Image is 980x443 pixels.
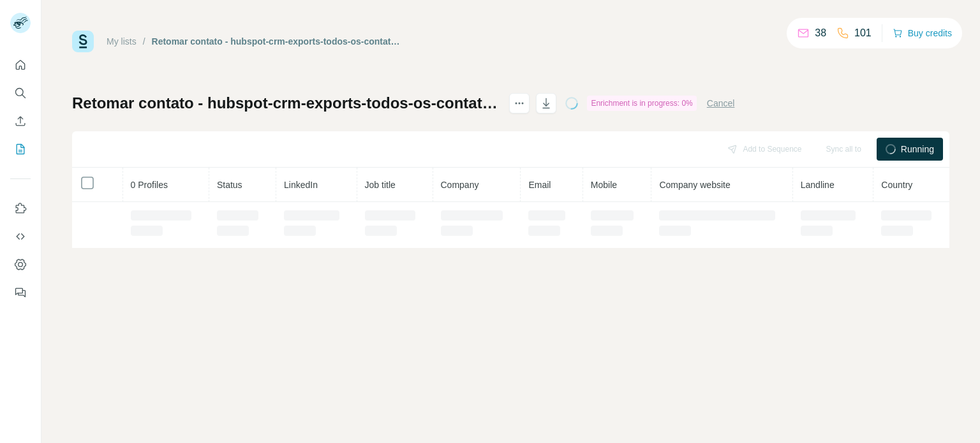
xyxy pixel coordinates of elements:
span: LinkedIn [284,180,318,190]
button: Feedback [10,281,31,304]
div: Retomar contato - hubspot-crm-exports-todos-os-contatos-2025-10-06-1 [152,35,405,48]
img: Surfe Logo [72,31,94,52]
div: Enrichment is in progress: 0% [587,96,696,111]
span: Running [901,143,934,156]
button: Quick start [10,54,31,76]
h1: Retomar contato - hubspot-crm-exports-todos-os-contatos-2025-10-06-1 [72,93,498,113]
span: Landline [801,180,835,190]
span: Status [217,180,242,190]
button: Use Surfe API [10,225,31,248]
span: Company website [659,180,730,190]
button: actions [509,93,530,113]
p: 38 [815,25,826,41]
li: / [143,35,145,48]
button: My lists [10,138,31,161]
span: Email [528,180,551,190]
button: Search [10,82,31,105]
a: My lists [107,36,137,47]
button: Enrich CSV [10,110,31,133]
button: Cancel [707,97,735,110]
span: 0 Profiles [131,180,168,190]
span: Country [881,180,912,190]
button: Dashboard [10,253,31,276]
span: Company [441,180,479,190]
p: 101 [854,25,872,41]
span: Job title [365,180,396,190]
span: Mobile [591,180,617,190]
button: Use Surfe on LinkedIn [10,197,31,220]
button: Buy credits [893,24,952,42]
